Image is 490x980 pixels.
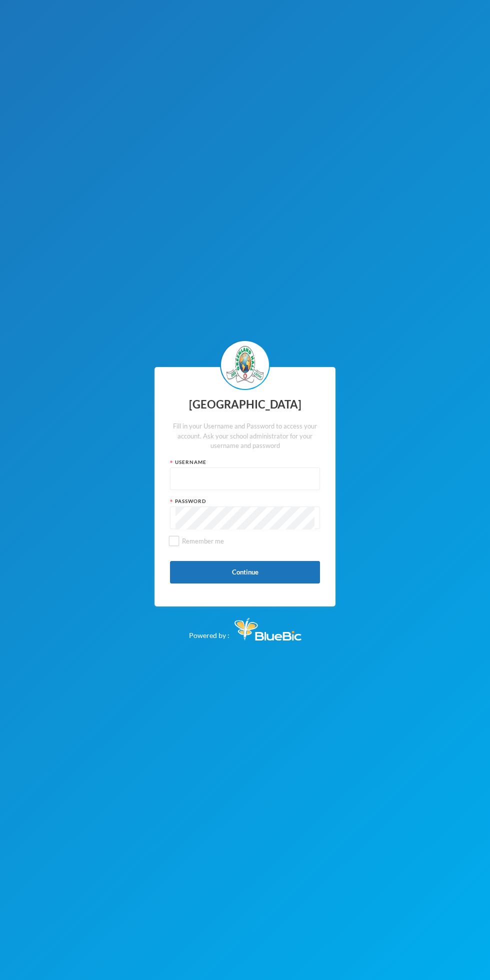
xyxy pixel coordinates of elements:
button: Continue [170,561,320,583]
div: Fill in your Username and Password to access your account. Ask your school administrator for your... [170,421,320,451]
div: [GEOGRAPHIC_DATA] [170,395,320,414]
div: Password [170,497,320,505]
div: Username [170,458,320,466]
div: Powered by : [189,613,301,640]
img: Bluebic [234,618,301,640]
span: Remember me [178,537,228,545]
